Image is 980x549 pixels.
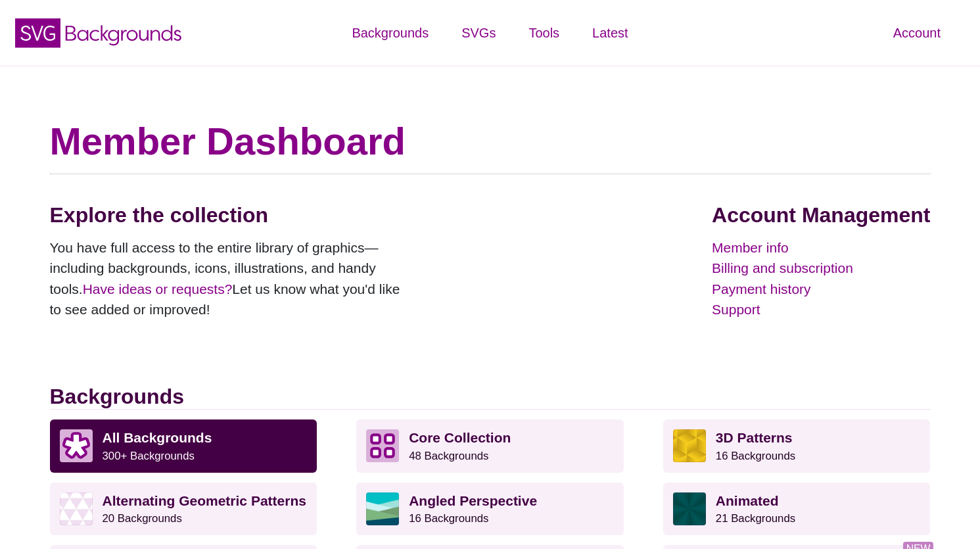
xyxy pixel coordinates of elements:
a: Animated21 Backgrounds [663,483,931,535]
strong: Angled Perspective [409,493,537,508]
a: All Backgrounds 300+ Backgrounds [50,419,317,472]
strong: Alternating Geometric Patterns [103,493,306,508]
a: Have ideas or requests? [83,281,233,297]
small: 300+ Backgrounds [103,450,195,462]
a: Account [877,13,957,53]
img: fancy golden cube pattern [673,429,706,462]
small: 20 Backgrounds [103,512,182,525]
a: Payment history [712,279,930,300]
strong: Animated [716,493,779,508]
strong: All Backgrounds [103,430,212,445]
a: Latest [576,13,644,53]
a: Angled Perspective16 Backgrounds [356,483,624,535]
a: Support [712,299,930,320]
a: Backgrounds [335,13,445,53]
h2: Explore the collection [50,203,411,227]
a: Billing and subscription [712,258,930,279]
a: SVGs [445,13,512,53]
small: 48 Backgrounds [409,450,488,462]
a: Core Collection 48 Backgrounds [356,419,624,472]
strong: Core Collection [409,430,511,445]
img: green rave light effect animated background [673,492,706,525]
h2: Account Management [712,203,930,227]
a: 3D Patterns16 Backgrounds [663,419,931,472]
img: abstract landscape with sky mountains and water [366,492,399,525]
small: 16 Backgrounds [716,450,795,462]
p: You have full access to the entire library of graphics—including backgrounds, icons, illustration... [50,237,411,320]
h2: Backgrounds [50,384,931,410]
img: light purple and white alternating triangle pattern [60,492,93,525]
small: 21 Backgrounds [716,512,795,525]
a: Member info [712,237,930,258]
a: Alternating Geometric Patterns20 Backgrounds [50,483,317,535]
small: 16 Backgrounds [409,512,488,525]
strong: 3D Patterns [716,430,793,445]
a: Tools [512,13,576,53]
h1: Member Dashboard [50,118,931,164]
